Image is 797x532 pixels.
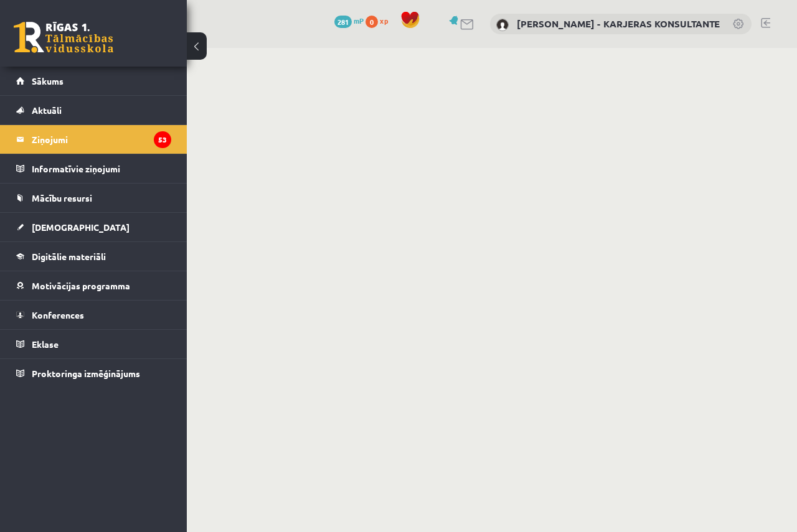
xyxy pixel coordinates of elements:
[354,16,364,26] span: mP
[16,96,171,124] a: Aktuāli
[517,17,720,30] a: [PERSON_NAME] - KARJERAS KONSULTANTE
[16,271,171,300] a: Motivācijas programma
[16,184,171,212] a: Mācību resursi
[334,16,352,28] span: 281
[32,192,92,203] span: Mācību resursi
[16,242,171,271] a: Digitālie materiāli
[365,16,378,28] span: 0
[16,359,171,388] a: Proktoringa izmēģinājums
[32,338,59,350] span: Eklase
[334,16,364,26] a: 281 mP
[365,16,394,26] a: 0 xp
[16,301,171,329] a: Konferences
[32,105,62,116] span: Aktuāli
[14,22,113,53] a: Rīgas 1. Tālmācības vidusskola
[380,16,388,26] span: xp
[32,309,84,320] span: Konferences
[32,368,140,379] span: Proktoringa izmēģinājums
[16,67,171,95] a: Sākums
[154,131,171,148] i: 53
[32,222,130,233] span: [DEMOGRAPHIC_DATA]
[32,154,171,183] legend: Informatīvie ziņojumi
[32,251,106,262] span: Digitālie materiāli
[16,330,171,358] a: Eklase
[32,125,171,154] legend: Ziņojumi
[16,125,171,154] a: Ziņojumi53
[496,19,509,31] img: Karīna Saveļjeva - KARJERAS KONSULTANTE
[16,213,171,241] a: [DEMOGRAPHIC_DATA]
[16,154,171,183] a: Informatīvie ziņojumi
[32,75,64,86] span: Sākums
[32,280,130,291] span: Motivācijas programma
